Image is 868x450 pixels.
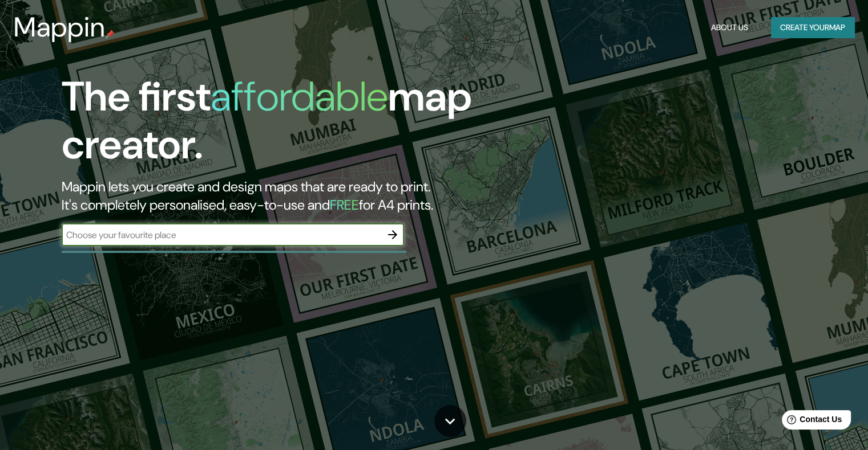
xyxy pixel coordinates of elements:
h5: FREE [330,196,359,214]
h1: affordable [211,70,388,123]
h3: Mappin [14,11,106,43]
img: mappin-pin [106,30,115,39]
button: About Us [706,17,753,38]
h2: Mappin lets you create and design maps that are ready to print. It's completely personalised, eas... [62,178,496,214]
input: Choose your favourite place [62,228,381,242]
button: Create yourmap [771,17,854,38]
h1: The first map creator. [62,73,496,178]
iframe: Help widget launcher [766,406,855,437]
